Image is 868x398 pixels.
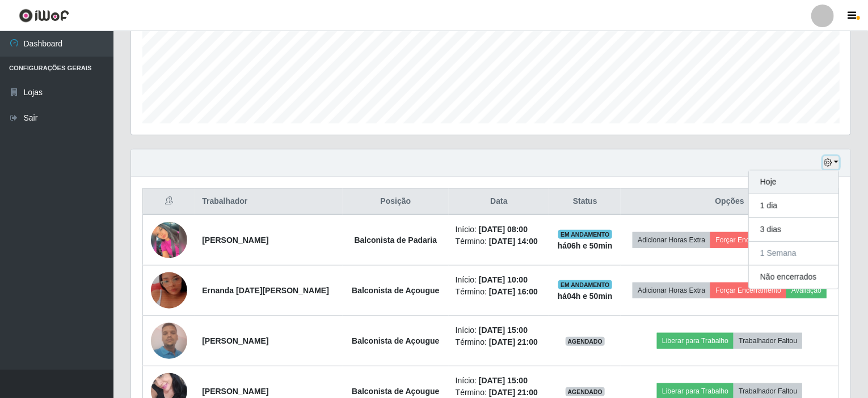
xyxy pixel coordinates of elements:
[710,232,786,248] button: Forçar Encerramento
[734,333,802,349] button: Trabalhador Faltou
[786,283,827,298] button: Avaliação
[657,333,734,349] button: Liberar para Trabalho
[489,237,538,246] time: [DATE] 14:00
[202,236,268,245] strong: [PERSON_NAME]
[456,336,542,348] li: Término:
[352,387,439,396] strong: Balconista de Açougue
[489,287,538,296] time: [DATE] 16:00
[749,218,838,242] button: 3 dias
[479,326,528,335] time: [DATE] 15:00
[489,388,538,397] time: [DATE] 21:00
[202,286,329,295] strong: Ernanda [DATE][PERSON_NAME]
[549,189,621,215] th: Status
[343,189,449,215] th: Posição
[202,387,268,396] strong: [PERSON_NAME]
[479,376,528,385] time: [DATE] 15:00
[566,387,605,396] span: AGENDADO
[456,224,542,236] li: Início:
[749,266,838,289] button: Não encerrados
[479,225,528,234] time: [DATE] 08:00
[352,286,439,295] strong: Balconista de Açougue
[489,337,538,346] time: [DATE] 21:00
[202,336,268,345] strong: [PERSON_NAME]
[566,337,605,346] span: AGENDADO
[456,375,542,387] li: Início:
[710,283,786,298] button: Forçar Encerramento
[456,236,542,247] li: Término:
[355,236,437,245] strong: Balconista de Padaria
[456,274,542,286] li: Início:
[633,232,710,248] button: Adicionar Horas Extra
[449,189,549,215] th: Data
[749,170,838,194] button: Hoje
[558,230,612,239] span: EM ANDAMENTO
[19,8,69,23] img: CoreUI Logo
[558,241,613,250] strong: há 06 h e 50 min
[456,324,542,336] li: Início:
[456,286,542,298] li: Término:
[352,336,439,345] strong: Balconista de Açougue
[479,275,528,284] time: [DATE] 10:00
[558,280,612,289] span: EM ANDAMENTO
[151,316,187,365] img: 1747319122183.jpeg
[151,222,187,258] img: 1715215500875.jpeg
[151,258,187,323] img: 1757444437355.jpeg
[633,283,710,298] button: Adicionar Horas Extra
[749,194,838,218] button: 1 dia
[621,189,838,215] th: Opções
[195,189,343,215] th: Trabalhador
[558,292,613,301] strong: há 04 h e 50 min
[749,242,838,266] button: 1 Semana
